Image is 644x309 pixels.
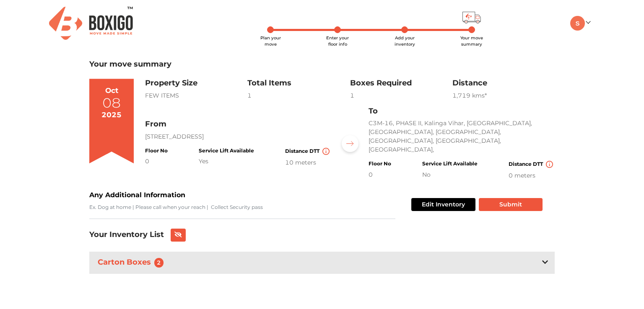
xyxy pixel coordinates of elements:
[369,119,555,154] p: C3M-16, PHASE II, Kalinga Vihar, [GEOGRAPHIC_DATA], [GEOGRAPHIC_DATA], [GEOGRAPHIC_DATA], [GEOGRA...
[509,171,555,180] div: 0 meters
[145,157,168,166] div: 0
[102,96,121,110] div: 08
[105,85,118,96] div: Oct
[49,7,133,40] img: Boxigo
[199,157,254,166] div: Yes
[460,35,483,47] span: Your move summary
[145,148,168,154] h4: Floor No
[326,35,349,47] span: Enter your floor info
[285,158,331,167] div: 10 meters
[260,35,281,47] span: Plan your move
[452,79,555,88] h3: Distance
[247,79,350,88] h3: Total Items
[145,132,331,141] p: [STREET_ADDRESS]
[509,161,555,168] h4: Distance DTT
[350,79,452,88] h3: Boxes Required
[452,91,555,100] div: 1,719 km s*
[145,120,331,129] h3: From
[89,230,164,239] h3: Your Inventory List
[145,91,247,100] div: FEW ITEMS
[154,258,164,267] span: 2
[145,79,247,88] h3: Property Size
[285,148,331,155] h4: Distance DTT
[199,148,254,154] h4: Service Lift Available
[369,161,391,167] h4: Floor No
[369,170,391,179] div: 0
[247,91,350,100] div: 1
[101,110,122,121] div: 2025
[479,198,543,211] button: Submit
[369,107,555,116] h3: To
[422,161,478,167] h4: Service Lift Available
[395,35,415,47] span: Add your inventory
[96,256,169,269] h3: Carton Boxes
[422,170,478,179] div: No
[89,191,185,199] b: Any Additional Information
[350,91,452,100] div: 1
[411,198,475,211] button: Edit Inventory
[89,60,555,69] h3: Your move summary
